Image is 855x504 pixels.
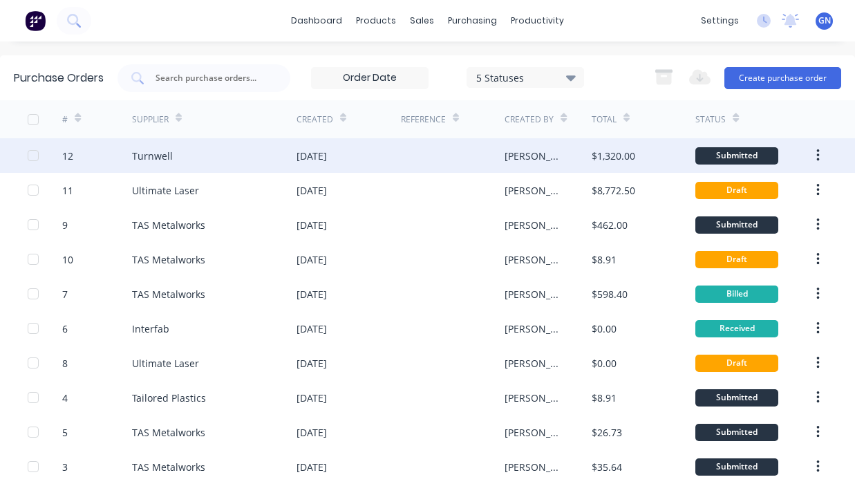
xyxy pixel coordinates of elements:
[297,183,327,198] div: [DATE]
[154,71,269,85] input: Search purchase orders...
[62,252,73,267] div: 10
[312,68,428,88] input: Order Date
[297,218,327,232] div: [DATE]
[297,321,327,336] div: [DATE]
[505,113,554,126] div: Created By
[62,425,68,440] div: 5
[132,149,173,163] div: Turnwell
[132,218,205,232] div: TAS Metalworks
[62,391,68,405] div: 4
[132,287,205,301] div: TAS Metalworks
[62,321,68,336] div: 6
[505,391,563,405] div: [PERSON_NAME]
[695,355,778,372] div: Draft
[695,389,778,407] div: Submitted
[297,149,327,163] div: [DATE]
[132,113,169,126] div: Supplier
[592,460,622,474] div: $35.64
[505,287,563,301] div: [PERSON_NAME]
[476,70,575,84] div: 5 Statuses
[724,67,841,89] button: Create purchase order
[297,425,327,440] div: [DATE]
[505,218,563,232] div: [PERSON_NAME]
[592,149,635,163] div: $1,320.00
[132,356,199,371] div: Ultimate Laser
[818,15,831,27] span: GN
[297,113,333,126] div: Created
[694,10,746,31] div: settings
[349,10,403,31] div: products
[592,356,617,371] div: $0.00
[505,460,563,474] div: [PERSON_NAME]
[695,286,778,303] div: Billed
[505,321,563,336] div: [PERSON_NAME]
[401,113,446,126] div: Reference
[62,183,73,198] div: 11
[62,287,68,301] div: 7
[592,113,617,126] div: Total
[14,70,104,86] div: Purchase Orders
[592,183,635,198] div: $8,772.50
[695,216,778,234] div: Submitted
[695,458,778,476] div: Submitted
[592,287,628,301] div: $598.40
[297,391,327,405] div: [DATE]
[297,460,327,474] div: [DATE]
[695,113,726,126] div: Status
[62,113,68,126] div: #
[62,356,68,371] div: 8
[505,356,563,371] div: [PERSON_NAME]
[132,391,206,405] div: Tailored Plastics
[132,183,199,198] div: Ultimate Laser
[297,252,327,267] div: [DATE]
[504,10,571,31] div: productivity
[132,321,169,336] div: Interfab
[592,321,617,336] div: $0.00
[62,460,68,474] div: 3
[592,391,617,405] div: $8.91
[25,10,46,31] img: Factory
[695,182,778,199] div: Draft
[403,10,441,31] div: sales
[132,425,205,440] div: TAS Metalworks
[695,147,778,165] div: Submitted
[592,252,617,267] div: $8.91
[505,149,563,163] div: [PERSON_NAME]
[592,218,628,232] div: $462.00
[284,10,349,31] a: dashboard
[505,252,563,267] div: [PERSON_NAME]
[505,425,563,440] div: [PERSON_NAME]
[441,10,504,31] div: purchasing
[297,356,327,371] div: [DATE]
[132,252,205,267] div: TAS Metalworks
[505,183,563,198] div: [PERSON_NAME]
[695,320,778,337] div: Received
[297,287,327,301] div: [DATE]
[62,218,68,232] div: 9
[62,149,73,163] div: 12
[132,460,205,474] div: TAS Metalworks
[695,251,778,268] div: Draft
[695,424,778,441] div: Submitted
[592,425,622,440] div: $26.73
